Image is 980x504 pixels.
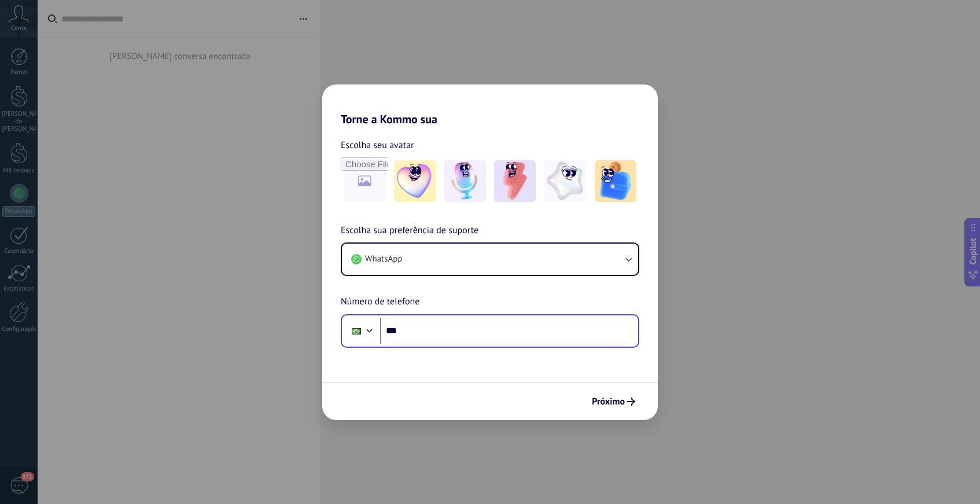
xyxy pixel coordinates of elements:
h2: Torne a Kommo sua [322,84,658,126]
div: Brazil: + 55 [345,319,367,343]
span: Escolha seu avatar [341,138,414,153]
span: Número de telefone [341,295,419,310]
span: Próximo [592,398,625,406]
img: -5.jpeg [595,160,636,202]
span: Escolha sua preferência de suporte [341,223,478,238]
button: Próximo [587,392,640,411]
span: WhatsApp [365,253,402,265]
img: -1.jpeg [394,160,436,202]
img: -3.jpeg [494,160,536,202]
button: WhatsApp [342,244,638,275]
img: -4.jpeg [544,160,586,202]
img: -2.jpeg [444,160,486,202]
